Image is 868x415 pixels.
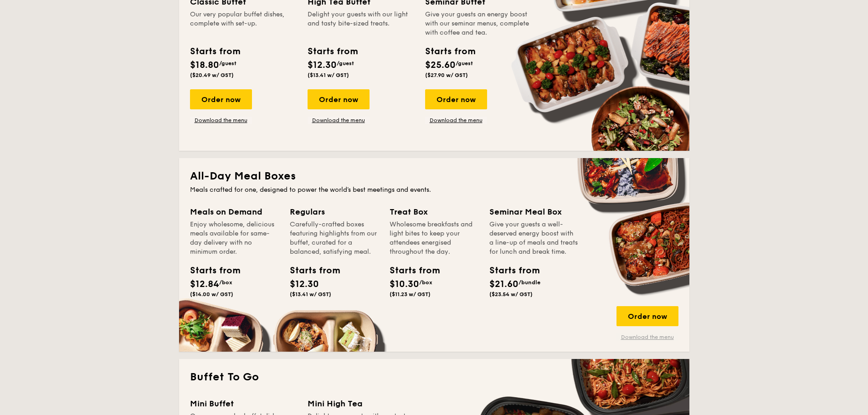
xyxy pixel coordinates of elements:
div: Mini Buffet [190,397,297,410]
span: ($13.41 w/ GST) [290,291,331,297]
a: Download the menu [425,117,487,124]
h2: Buffet To Go [190,370,678,384]
div: Starts from [489,264,530,277]
div: Treat Box [390,205,478,218]
span: $12.30 [308,60,337,71]
div: Starts from [425,45,475,58]
span: ($20.49 w/ GST) [190,72,234,78]
div: Order now [425,89,487,109]
div: Meals crafted for one, designed to power the world's best meetings and events. [190,185,678,195]
div: Starts from [390,264,431,277]
div: Starts from [190,45,240,58]
span: /guest [219,60,236,67]
div: Order now [616,306,678,326]
span: ($13.41 w/ GST) [308,72,349,78]
div: Mini High Tea [308,397,414,410]
span: ($14.00 w/ GST) [190,291,233,297]
div: Our very popular buffet dishes, complete with set-up. [190,10,297,37]
span: ($23.54 w/ GST) [489,291,533,297]
div: Regulars [290,205,379,218]
div: Carefully-crafted boxes featuring highlights from our buffet, curated for a balanced, satisfying ... [290,220,379,256]
div: Give your guests a well-deserved energy boost with a line-up of meals and treats for lunch and br... [489,220,578,256]
span: $12.30 [290,279,319,290]
a: Download the menu [190,117,252,124]
div: Meals on Demand [190,205,279,218]
span: $10.30 [390,279,419,290]
div: Give your guests an energy boost with our seminar menus, complete with coffee and tea. [425,10,532,37]
div: Starts from [190,264,231,277]
div: Starts from [308,45,357,58]
a: Download the menu [308,117,370,124]
span: $25.60 [425,60,456,71]
span: $12.84 [190,279,219,290]
span: $18.80 [190,60,219,71]
div: Wholesome breakfasts and light bites to keep your attendees energised throughout the day. [390,220,478,256]
a: Download the menu [616,333,678,341]
span: /box [419,279,432,286]
span: /bundle [519,279,540,286]
h2: All-Day Meal Boxes [190,169,678,184]
div: Enjoy wholesome, delicious meals available for same-day delivery with no minimum order. [190,220,279,256]
div: Starts from [290,264,331,277]
div: Order now [190,89,252,109]
span: /guest [337,60,354,67]
span: /guest [456,60,473,67]
div: Delight your guests with our light and tasty bite-sized treats. [308,10,414,37]
span: $21.60 [489,279,519,290]
span: /box [219,279,232,286]
div: Seminar Meal Box [489,205,578,218]
span: ($11.23 w/ GST) [390,291,431,297]
div: Order now [308,89,370,109]
span: ($27.90 w/ GST) [425,72,468,78]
